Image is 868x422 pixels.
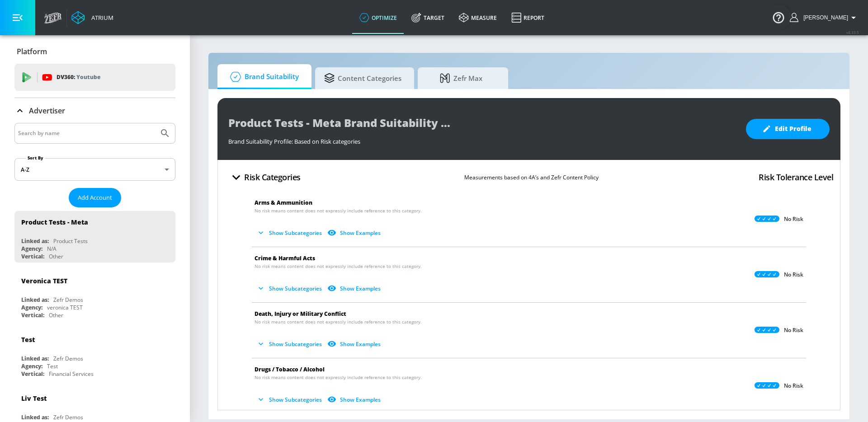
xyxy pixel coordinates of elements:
div: Zefr Demos [53,296,83,304]
p: No Risk [784,271,803,278]
span: Death, Injury or Military Conflict [255,310,346,318]
span: Zefr Max [427,67,495,89]
a: Report [504,1,552,34]
button: Edit Profile [746,119,830,139]
div: Financial Services [49,370,94,378]
button: Show Subcategories [255,337,325,352]
button: Show Subcategories [255,392,325,407]
div: Linked as: [21,296,49,304]
div: Test [47,362,58,370]
p: No Risk [784,382,803,389]
a: measure [452,1,504,34]
div: TestLinked as:Zefr DemosAgency:TestVertical:Financial Services [14,328,175,380]
p: Platform [17,47,47,56]
span: Edit Profile [764,123,811,135]
button: Open Resource Center [766,5,791,30]
button: [PERSON_NAME] [790,12,859,23]
div: Vertical: [21,253,44,260]
div: Product Tests - MetaLinked as:Product TestsAgency:N/AVertical:Other [14,211,175,263]
span: Crime & Harmful Acts [255,254,315,262]
a: Atrium [71,11,113,24]
button: Show Examples [325,337,384,352]
div: Vertical: [21,370,44,378]
div: Agency: [21,304,42,311]
div: Atrium [88,14,113,22]
p: DV360: [57,72,100,82]
div: Agency: [21,245,42,253]
button: Show Examples [325,392,384,407]
div: Product Tests - Meta [21,218,88,226]
h4: Risk Tolerance Level [759,171,833,183]
p: Advertiser [29,106,65,116]
span: No risk means content does not expressly include reference to this category. [255,374,422,381]
div: A-Z [14,158,175,181]
div: Linked as: [21,237,49,245]
div: Zefr Demos [53,355,83,362]
div: N/A [47,245,57,253]
div: Linked as: [21,355,49,362]
div: DV360: Youtube [14,64,175,91]
div: Liv Test [21,394,47,403]
span: login as: guillermo.cabrera@zefr.com [800,14,848,21]
div: Advertiser [14,98,175,123]
div: Zefr Demos [53,413,83,421]
input: Search by name [18,127,155,139]
a: optimize [352,1,404,34]
p: No Risk [784,216,803,223]
span: No risk means content does not expressly include reference to this category. [255,207,422,214]
p: No Risk [784,327,803,334]
span: Content Categories [324,67,401,89]
a: Target [404,1,452,34]
div: Platform [14,39,175,64]
span: No risk means content does not expressly include reference to this category. [255,263,422,270]
label: Sort By [26,155,45,161]
button: Show Subcategories [255,225,325,240]
div: Brand Suitability Profile: Based on Risk categories [228,133,737,145]
button: Show Subcategories [255,281,325,296]
span: Brand Suitability [226,66,299,88]
span: v 4.33.5 [846,30,859,35]
div: Agency: [21,362,42,370]
div: Veronica TESTLinked as:Zefr DemosAgency:veronica TESTVertical:Other [14,270,175,321]
p: Measurements based on 4A’s and Zefr Content Policy [464,173,599,182]
span: Arms & Ammunition [255,199,312,206]
button: Add Account [69,188,121,207]
p: Youtube [76,72,100,82]
div: Test [21,335,35,344]
span: Drugs / Tobacco / Alcohol [255,366,325,373]
button: Show Examples [325,225,384,240]
div: Veronica TEST [21,277,67,285]
button: Show Examples [325,281,384,296]
button: Risk Categories [225,167,304,188]
div: Product Tests [53,237,88,245]
div: Other [49,311,63,319]
div: Vertical: [21,311,44,319]
div: Other [49,253,63,260]
div: Linked as: [21,413,49,421]
span: No risk means content does not expressly include reference to this category. [255,319,422,325]
span: Add Account [78,192,112,203]
h4: Risk Categories [244,171,301,183]
div: veronica TEST [47,304,83,311]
